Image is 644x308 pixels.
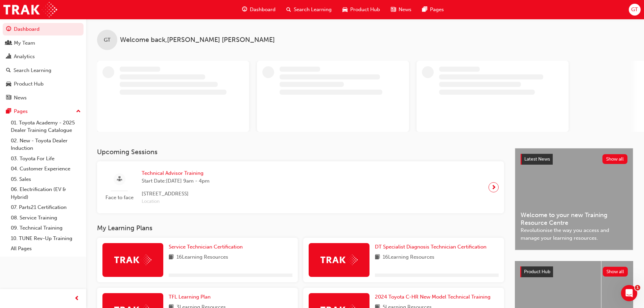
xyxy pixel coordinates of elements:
[74,294,79,303] span: prev-icon
[3,105,84,118] button: Pages
[14,39,35,47] div: My Team
[521,154,627,165] a: Latest NewsShow all
[117,175,122,184] span: sessionType_FACE_TO_FACE-icon
[375,253,380,262] span: book-icon
[635,285,640,290] span: 1
[8,243,84,254] a: All Pages
[375,243,489,251] a: DT Specialist Diagnosis Technician Certification
[383,253,434,262] span: 16 Learning Resources
[8,213,84,223] a: 08. Service Training
[375,294,491,300] span: 2024 Toyota C-HR New Model Technical Training
[142,198,210,206] span: Location
[6,95,11,101] span: news-icon
[8,174,84,185] a: 05. Sales
[6,54,11,60] span: chart-icon
[320,255,358,265] img: Trak
[6,68,11,74] span: search-icon
[120,36,275,44] span: Welcome back , [PERSON_NAME] [PERSON_NAME]
[242,5,247,14] span: guage-icon
[375,293,493,301] a: 2024 Toyota C-HR New Model Technical Training
[3,2,57,17] img: Trak
[491,183,496,192] span: next-icon
[237,3,281,17] a: guage-iconDashboard
[3,37,84,49] a: My Team
[169,244,243,250] span: Service Technician Certification
[6,26,11,32] span: guage-icon
[76,107,81,116] span: up-icon
[422,5,427,14] span: pages-icon
[621,285,637,301] iframe: Intercom live chat
[6,109,11,115] span: pages-icon
[8,136,84,153] a: 02. New - Toyota Dealer Induction
[281,3,337,17] a: search-iconSearch Learning
[169,243,245,251] a: Service Technician Certification
[97,148,504,156] h3: Upcoming Sessions
[3,50,84,63] a: Analytics
[14,94,27,102] div: News
[102,167,499,208] a: Face to faceTechnical Advisor TrainingStart Date:[DATE] 9am - 4pm[STREET_ADDRESS]Location
[375,244,486,250] span: DT Specialist Diagnosis Technician Certification
[169,253,174,262] span: book-icon
[8,223,84,233] a: 09. Technical Training
[391,5,396,14] span: news-icon
[104,36,111,44] span: GT
[350,6,380,14] span: Product Hub
[399,6,411,14] span: News
[8,118,84,136] a: 01. Toyota Academy - 2025 Dealer Training Catalogue
[286,5,291,14] span: search-icon
[8,202,84,213] a: 07. Parts21 Certification
[6,81,11,87] span: car-icon
[6,40,11,46] span: people-icon
[629,4,641,16] button: GT
[8,164,84,174] a: 04. Customer Experience
[169,294,211,300] span: TFL Learning Plan
[602,154,628,164] button: Show all
[294,6,332,14] span: Search Learning
[3,22,84,105] button: DashboardMy TeamAnalyticsSearch LearningProduct HubNews
[3,78,84,90] a: Product Hub
[430,6,444,14] span: Pages
[515,148,633,250] a: Latest NewsShow allWelcome to your new Training Resource CentreRevolutionise the way you access a...
[142,169,210,177] span: Technical Advisor Training
[337,3,385,17] a: car-iconProduct Hub
[14,80,44,88] div: Product Hub
[520,266,628,277] a: Product HubShow all
[521,227,627,242] span: Revolutionise the way you access and manage your learning resources.
[8,233,84,244] a: 10. TUNE Rev-Up Training
[8,153,84,164] a: 03. Toyota For Life
[14,53,35,61] div: Analytics
[524,156,550,162] span: Latest News
[521,211,627,227] span: Welcome to your new Training Resource Centre
[14,108,28,115] div: Pages
[3,64,84,77] a: Search Learning
[3,92,84,104] a: News
[142,177,210,185] span: Start Date: [DATE] 9am - 4pm
[14,67,51,74] div: Search Learning
[97,224,504,232] h3: My Learning Plans
[631,6,638,14] span: GT
[385,3,417,17] a: news-iconNews
[114,255,151,265] img: Trak
[102,194,136,202] span: Face to face
[3,23,84,35] a: Dashboard
[250,6,276,14] span: Dashboard
[176,253,228,262] span: 16 Learning Resources
[8,184,84,202] a: 06. Electrification (EV & Hybrid)
[142,190,210,198] span: [STREET_ADDRESS]
[169,293,213,301] a: TFL Learning Plan
[603,267,628,277] button: Show all
[524,269,550,275] span: Product Hub
[417,3,449,17] a: pages-iconPages
[342,5,348,14] span: car-icon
